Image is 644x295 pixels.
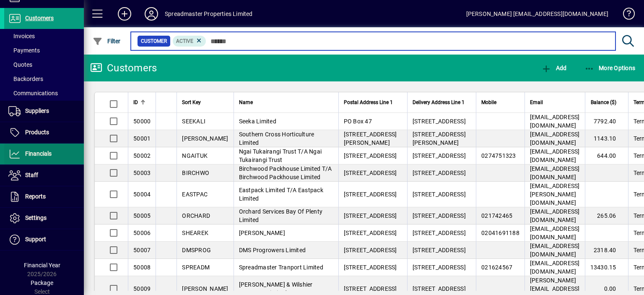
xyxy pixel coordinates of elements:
[182,247,211,253] span: DMSPROG
[239,230,285,236] span: [PERSON_NAME]
[182,191,208,198] span: EASTPAC
[582,60,638,76] button: More Options
[239,98,333,107] div: Name
[530,260,580,275] span: [EMAIL_ADDRESS][DOMAIN_NAME]
[530,148,580,163] span: [EMAIL_ADDRESS][DOMAIN_NAME]
[133,264,151,271] span: 50008
[239,247,306,253] span: DMS Progrowers Limited
[25,15,54,21] span: Customers
[481,152,516,159] span: 0274751323
[8,61,32,68] span: Quotes
[182,118,205,125] span: SEEKALI
[4,144,84,164] a: Financials
[182,212,210,219] span: ORCHARD
[4,57,84,72] a: Quotes
[239,148,322,163] span: Ngai Tukairangi Trust T/A Ngai Tukairangi Trust
[590,98,624,107] div: Balance ($)
[25,214,47,221] span: Settings
[344,131,397,146] span: [STREET_ADDRESS][PERSON_NAME]
[182,264,210,271] span: SPREADM
[585,147,628,164] td: 644.00
[133,285,151,292] span: 50009
[584,65,636,71] span: More Options
[133,152,151,159] span: 50002
[182,230,208,236] span: SHEAREK
[4,101,84,122] a: Suppliers
[239,118,276,125] span: Seeka Limited
[4,29,84,43] a: Invoices
[585,207,628,225] td: 265.06
[481,212,512,219] span: 021742465
[413,152,466,159] span: [STREET_ADDRESS]
[585,242,628,259] td: 2318.40
[344,285,397,292] span: [STREET_ADDRESS]
[585,259,628,276] td: 13430.15
[4,186,84,207] a: Reports
[530,183,580,206] span: [EMAIL_ADDRESS][PERSON_NAME][DOMAIN_NAME]
[4,86,84,100] a: Communications
[585,130,628,147] td: 1143.10
[91,34,123,49] button: Filter
[413,230,466,236] span: [STREET_ADDRESS]
[413,285,466,292] span: [STREET_ADDRESS]
[4,165,84,186] a: Staff
[344,264,397,271] span: [STREET_ADDRESS]
[239,131,314,146] span: Southern Cross Horticulture Limited
[173,36,206,47] mat-chip: Activation Status: Active
[8,90,58,97] span: Communications
[530,114,580,129] span: [EMAIL_ADDRESS][DOMAIN_NAME]
[530,243,580,258] span: [EMAIL_ADDRESS][DOMAIN_NAME]
[25,193,46,200] span: Reports
[413,131,466,146] span: [STREET_ADDRESS][PERSON_NAME]
[413,170,466,176] span: [STREET_ADDRESS]
[530,131,580,146] span: [EMAIL_ADDRESS][DOMAIN_NAME]
[182,285,228,292] span: [PERSON_NAME]
[413,98,465,107] span: Delivery Address Line 1
[182,135,228,142] span: [PERSON_NAME]
[4,122,84,143] a: Products
[344,98,393,107] span: Postal Address Line 1
[481,230,519,236] span: 02041691188
[530,208,580,223] span: [EMAIL_ADDRESS][DOMAIN_NAME]
[182,170,209,176] span: BIRCHWO
[413,191,466,198] span: [STREET_ADDRESS]
[481,98,496,107] span: Mobile
[239,98,253,107] span: Name
[530,98,543,107] span: Email
[344,212,397,219] span: [STREET_ADDRESS]
[133,118,151,125] span: 50000
[239,264,323,271] span: Spreadmaster Tranport Limited
[413,247,466,253] span: [STREET_ADDRESS]
[182,152,208,159] span: NGAITUK
[8,33,35,39] span: Invoices
[25,172,38,178] span: Staff
[25,236,46,243] span: Support
[344,247,397,253] span: [STREET_ADDRESS]
[176,38,193,44] span: Active
[344,170,397,176] span: [STREET_ADDRESS]
[344,118,372,125] span: PO Box 47
[530,225,580,240] span: [EMAIL_ADDRESS][DOMAIN_NAME]
[4,43,84,57] a: Payments
[413,264,466,271] span: [STREET_ADDRESS]
[539,60,569,76] button: Add
[239,165,332,180] span: Birchwood Packhouse Limited T/A Birchwood Packhouse Limited
[344,191,397,198] span: [STREET_ADDRESS]
[530,98,580,107] div: Email
[133,230,151,236] span: 50006
[585,113,628,130] td: 7792.40
[344,230,397,236] span: [STREET_ADDRESS]
[4,208,84,229] a: Settings
[530,165,580,180] span: [EMAIL_ADDRESS][DOMAIN_NAME]
[182,98,201,107] span: Sort Key
[481,264,512,271] span: 021624567
[344,152,397,159] span: [STREET_ADDRESS]
[133,212,151,219] span: 50005
[133,170,151,176] span: 50003
[239,208,323,223] span: Orchard Services Bay Of Plenty Limited
[25,107,49,114] span: Suppliers
[93,38,121,44] span: Filter
[481,98,519,107] div: Mobile
[165,7,252,21] div: Spreadmaster Properties Limited
[4,229,84,250] a: Support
